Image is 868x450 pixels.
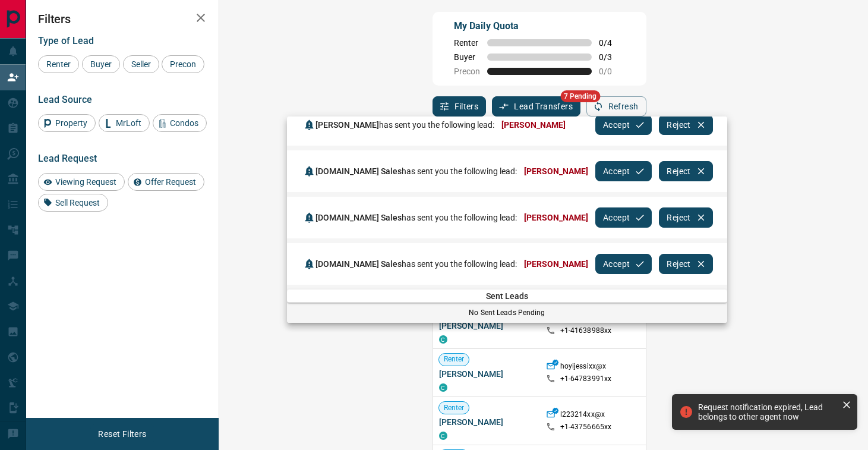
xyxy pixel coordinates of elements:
[659,254,712,274] button: Reject
[698,402,837,421] div: Request notification expired, Lead belongs to other agent now
[595,207,652,228] button: Accept
[315,213,402,222] span: [DOMAIN_NAME] Sales
[287,307,727,318] p: No Sent Leads Pending
[287,291,727,301] span: Sent Leads
[315,166,402,176] span: [DOMAIN_NAME] Sales
[595,161,652,181] button: Accept
[659,161,712,181] button: Reject
[659,207,712,228] button: Reject
[659,115,712,135] button: Reject
[315,259,402,269] span: [DOMAIN_NAME] Sales
[315,259,517,269] span: has sent you the following lead:
[315,213,517,222] span: has sent you the following lead:
[524,166,588,176] span: [PERSON_NAME]
[501,120,566,130] span: [PERSON_NAME]
[595,115,652,135] button: Accept
[524,213,588,222] span: [PERSON_NAME]
[315,120,379,130] span: [PERSON_NAME]
[315,120,494,130] span: has sent you the following lead:
[595,254,652,274] button: Accept
[524,259,588,269] span: [PERSON_NAME]
[315,166,517,176] span: has sent you the following lead:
